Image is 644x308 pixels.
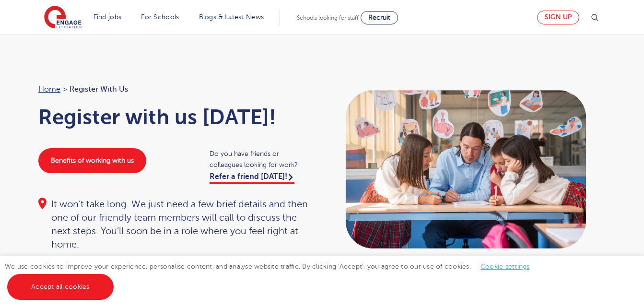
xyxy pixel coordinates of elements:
h1: Register with us [DATE]! [38,105,313,129]
a: Accept all cookies [7,274,114,300]
span: Schools looking for staff [297,14,359,21]
a: Benefits of working with us [38,148,146,173]
span: > [63,85,67,94]
a: Cookie settings [480,263,530,270]
a: Sign up [537,11,579,24]
span: Register with us [70,83,128,95]
div: It won’t take long. We just need a few brief details and then one of our friendly team members wi... [38,198,313,251]
img: Engage Education [44,6,82,30]
span: Recruit [368,14,390,21]
nav: breadcrumb [38,83,313,95]
a: Refer a friend [DATE]! [210,172,294,184]
span: Do you have friends or colleagues looking for work? [210,148,313,170]
a: Blogs & Latest News [199,13,264,21]
a: Find jobs [94,13,122,21]
a: Recruit [361,11,398,24]
a: Home [38,85,60,94]
span: We use cookies to improve your experience, personalise content, and analyse website traffic. By c... [5,263,539,290]
a: For Schools [141,13,179,21]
